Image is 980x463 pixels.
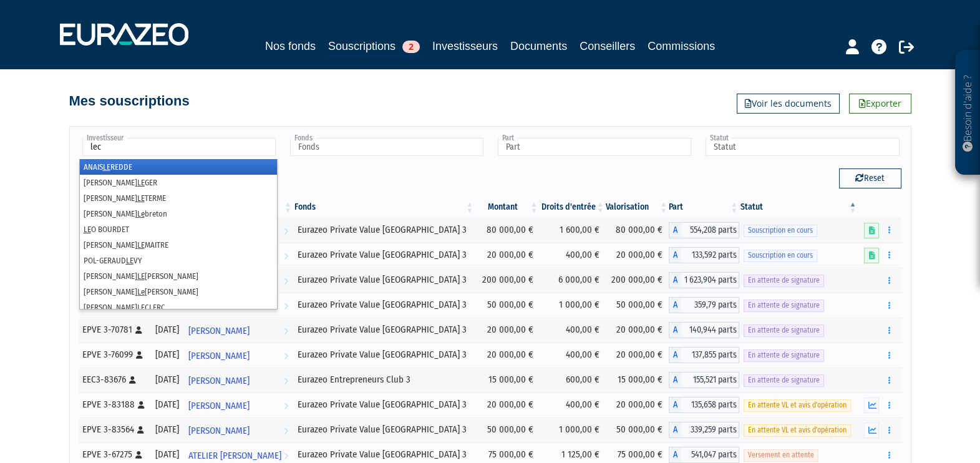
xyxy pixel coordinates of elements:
span: 137,855 parts [681,347,739,363]
em: LE [137,240,145,250]
td: 50 000,00 € [606,417,669,442]
div: Eurazeo Private Value [GEOGRAPHIC_DATA] 3 [298,273,470,286]
a: Documents [510,37,567,55]
li: [PERSON_NAME] MAITRE [80,237,277,253]
i: Voir l'investisseur [284,295,288,318]
div: A - Eurazeo Private Value Europe 3 [669,222,739,238]
div: EEC3-83676 [82,373,146,386]
td: 6 000,00 € [539,268,605,293]
div: Eurazeo Entrepreneurs Club 3 [298,373,470,386]
div: A - Eurazeo Private Value Europe 3 [669,322,739,338]
div: A - Eurazeo Private Value Europe 3 [669,247,739,263]
i: Voir l'investisseur [284,319,288,343]
a: [PERSON_NAME] [183,368,293,392]
span: En attente VL et avis d'opération [744,424,851,436]
div: Eurazeo Private Value [GEOGRAPHIC_DATA] 3 [298,398,470,411]
span: A [669,372,681,388]
div: Eurazeo Private Value [GEOGRAPHIC_DATA] 3 [298,323,470,336]
span: En attente VL et avis d'opération [744,399,851,411]
td: 400,00 € [539,318,605,343]
i: Voir l'investisseur [284,220,288,243]
td: 20 000,00 € [475,392,539,417]
span: 2 [402,41,420,53]
i: Voir l'investisseur [284,344,288,368]
div: Eurazeo Private Value [GEOGRAPHIC_DATA] 3 [298,348,470,361]
div: [DATE] [155,323,179,336]
div: A - Eurazeo Private Value Europe 3 [669,297,739,313]
td: 80 000,00 € [475,218,539,243]
td: 1 600,00 € [539,218,605,243]
p: Besoin d'aide ? [961,57,975,169]
a: Exporter [849,94,911,114]
i: [Français] Personne physique [136,351,143,359]
span: En attente de signature [744,300,824,311]
span: Souscription en cours [744,250,817,261]
a: [PERSON_NAME] [183,417,293,442]
h4: Mes souscriptions [69,94,190,109]
span: Souscription en cours [744,225,817,236]
i: Voir l'investisseur [284,245,288,268]
li: [PERSON_NAME] TERME [80,190,277,206]
i: Voir l'investisseur [284,394,288,417]
span: A [669,247,681,263]
a: Investisseurs [432,37,498,55]
div: A - Eurazeo Entrepreneurs Club 3 [669,372,739,388]
div: Eurazeo Private Value [GEOGRAPHIC_DATA] 3 [298,448,470,461]
a: Souscriptions2 [328,37,420,57]
a: Conseillers [580,37,635,55]
td: 80 000,00 € [606,218,669,243]
li: POL-GERAUD VY [80,253,277,268]
div: Eurazeo Private Value [GEOGRAPHIC_DATA] 3 [298,298,470,311]
span: 541,047 parts [681,447,739,463]
th: Droits d'entrée: activer pour trier la colonne par ordre croissant [539,197,605,218]
li: [PERSON_NAME] [PERSON_NAME] [80,284,277,300]
th: Montant: activer pour trier la colonne par ordre croissant [475,197,539,218]
span: [PERSON_NAME] [188,369,250,392]
td: 20 000,00 € [475,243,539,268]
div: Eurazeo Private Value [GEOGRAPHIC_DATA] 3 [298,248,470,261]
div: Eurazeo Private Value [GEOGRAPHIC_DATA] 3 [298,423,470,436]
button: Reset [839,168,901,188]
span: 359,79 parts [681,297,739,313]
th: Fonds: activer pour trier la colonne par ordre croissant [293,197,475,218]
td: 20 000,00 € [606,392,669,417]
span: A [669,272,681,288]
em: LE [137,178,145,187]
i: [Français] Personne physique [135,451,142,459]
span: 339,259 parts [681,422,739,438]
div: EPVE 3-83564 [82,423,146,436]
div: A - Eurazeo Private Value Europe 3 [669,272,739,288]
td: 20 000,00 € [606,243,669,268]
a: [PERSON_NAME] [183,392,293,417]
td: 20 000,00 € [606,343,669,368]
li: [PERSON_NAME] [PERSON_NAME] [80,268,277,284]
span: En attente de signature [744,349,824,361]
td: 50 000,00 € [475,417,539,442]
a: Nos fonds [265,37,316,55]
a: [PERSON_NAME] [183,318,293,343]
em: LE [126,256,133,265]
div: [DATE] [155,348,179,361]
em: LE [137,303,145,312]
td: 15 000,00 € [475,368,539,392]
span: A [669,397,681,413]
span: A [669,347,681,363]
td: 20 000,00 € [606,318,669,343]
span: 135,658 parts [681,397,739,413]
td: 50 000,00 € [606,293,669,318]
i: [Français] Personne physique [137,426,144,434]
div: [DATE] [155,448,179,461]
div: EPVE 3-83188 [82,398,146,411]
span: A [669,322,681,338]
td: 20 000,00 € [475,318,539,343]
td: 50 000,00 € [475,293,539,318]
span: 155,521 parts [681,372,739,388]
span: [PERSON_NAME] [188,319,250,343]
span: Versement en attente [744,449,818,461]
i: Voir l'investisseur [284,369,288,392]
a: Commissions [648,37,715,55]
th: Part: activer pour trier la colonne par ordre croissant [669,197,739,218]
em: Le [137,287,145,296]
i: Voir l'investisseur [284,419,288,442]
span: [PERSON_NAME] [188,344,250,368]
